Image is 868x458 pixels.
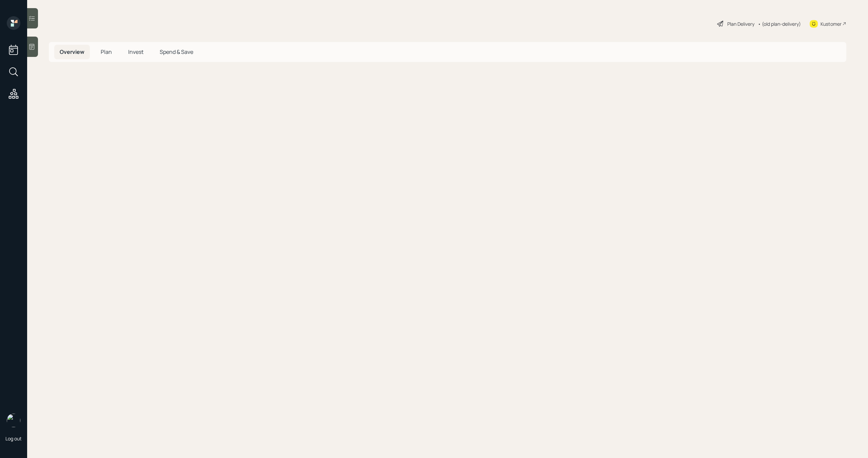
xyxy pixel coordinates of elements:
div: Plan Delivery [727,20,754,27]
div: • (old plan-delivery) [758,20,801,27]
div: Log out [5,435,22,442]
span: Overview [60,48,84,56]
span: Invest [128,48,143,56]
span: Spend & Save [160,48,193,56]
span: Plan [101,48,112,56]
img: michael-russo-headshot.png [7,414,20,427]
div: Kustomer [821,20,842,27]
